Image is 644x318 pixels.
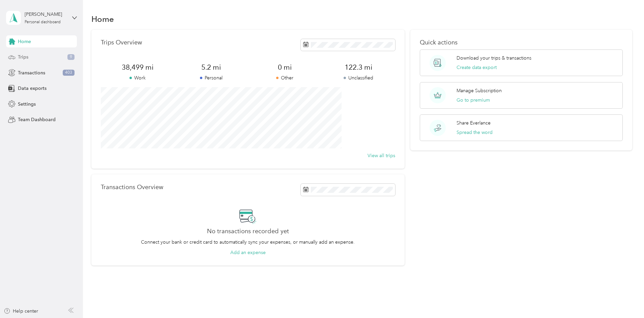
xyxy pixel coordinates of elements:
[18,54,28,61] span: Trips
[101,39,142,46] p: Trips Overview
[457,119,491,127] p: Share Everlance
[18,101,36,108] span: Settings
[25,11,67,18] div: [PERSON_NAME]
[174,63,248,72] span: 5.2 mi
[18,85,47,92] span: Data exports
[141,239,355,246] p: Connect your bank or credit card to automatically sync your expenses, or manually add an expense.
[457,97,490,104] button: Go to premium
[101,184,163,191] p: Transactions Overview
[230,249,266,256] button: Add an expense
[25,20,61,24] div: Personal dashboard
[457,129,493,136] button: Spread the word
[457,55,531,62] p: Download your trips & transactions
[207,228,289,235] h2: No transactions recorded yet
[321,74,395,81] p: Unclassified
[67,54,75,60] span: 9
[457,87,502,94] p: Manage Subscription
[248,74,321,81] p: Other
[606,280,644,318] iframe: Everlance-gr Chat Button Frame
[457,64,497,71] button: Create data export
[18,38,31,45] span: Home
[101,74,174,81] p: Work
[18,69,45,76] span: Transactions
[91,15,114,23] h1: Home
[248,63,321,72] span: 0 mi
[420,39,623,46] p: Quick actions
[18,116,56,123] span: Team Dashboard
[174,74,248,81] p: Personal
[4,308,38,315] button: Help center
[63,70,75,76] span: 403
[321,63,395,72] span: 122.3 mi
[368,152,395,159] button: View all trips
[101,63,174,72] span: 38,499 mi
